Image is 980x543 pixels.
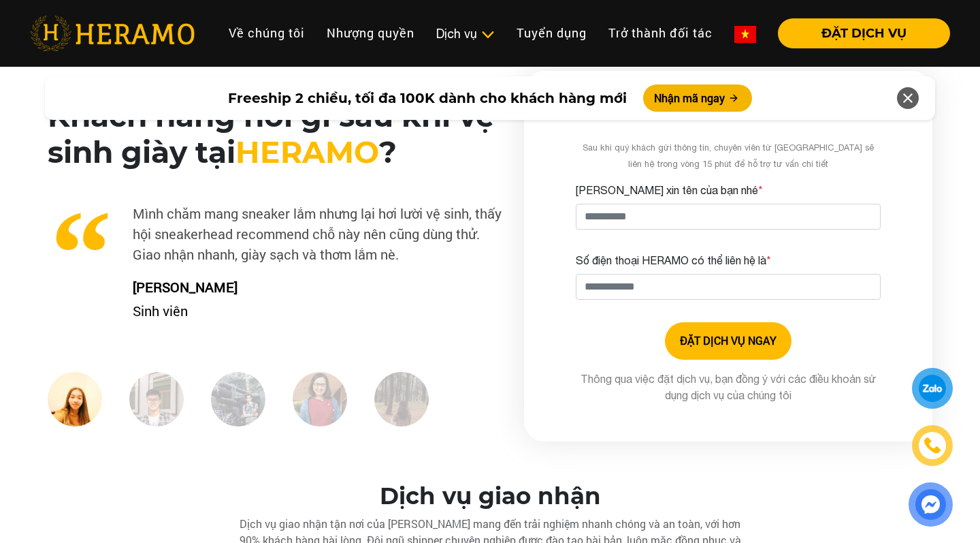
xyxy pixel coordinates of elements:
h2: Khách hàng nói gì sau khi vệ sinh giày tại ? [48,98,502,170]
p: Sinh viên [122,300,502,321]
p: [PERSON_NAME] [122,277,502,297]
img: vn-flag.png [734,26,756,43]
a: Nhượng quyền [316,18,425,48]
button: ĐẶT DỊCH VỤ [778,18,950,48]
button: ĐẶT DỊCH VỤ NGAY [665,322,791,360]
button: Nhận mã ngay [643,84,752,112]
span: Freeship 2 chiều, tối đa 100K dành cho khách hàng mới [228,88,627,108]
img: Heramo-giat-giay-ve-sinh-giay-danh-gia-lan.jpg [129,372,184,426]
a: Trở thành đối tác [598,18,723,48]
img: subToggleIcon [480,28,495,42]
label: Số điện thoại HERAMO có thể liên hệ là [576,252,771,268]
img: Heramo-giat-giay-ve-sinh-giay-danh-gia-oanh1.jpg [293,372,347,426]
img: phone-icon [925,438,941,453]
a: ĐẶT DỊCH VỤ [767,27,950,40]
span: HERAMO [235,134,379,170]
div: Dịch vụ [436,25,495,43]
img: Heramo-giat-giay-ve-sinh-giay-danh-gia-oanh.jpg [374,372,429,426]
img: Heramo-giat-giay-ve-sinh-giay-danh-gia-nguyen.jpg [48,372,102,426]
a: phone-icon [914,427,951,464]
span: Sau khi quý khách gửi thông tin, chuyên viên từ [GEOGRAPHIC_DATA] sẽ liên hệ trong vòng 15 phút đ... [583,142,874,169]
label: [PERSON_NAME] xin tên của bạn nhé [576,182,763,198]
p: Mình chăm mang sneaker lắm nhưng lại hơi lười vệ sinh, thấy hội sneakerhead recommend chỗ này nên... [48,203,502,264]
a: Về chúng tôi [218,18,316,48]
a: Tuyển dụng [506,18,598,48]
img: Heramo-giat-giay-ve-sinh-giay-danh-gia-steven.jpg [211,372,265,426]
img: heramo-logo.png [30,16,195,51]
span: Thông qua việc đặt dịch vụ, bạn đồng ý với các điều khoản sử dụng dịch vụ của chúng tôi [581,373,877,401]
